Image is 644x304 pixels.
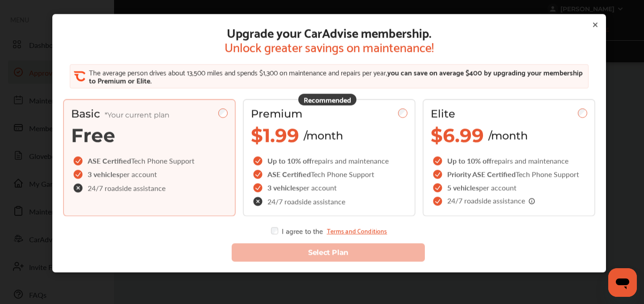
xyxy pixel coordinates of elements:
span: 5 vehicles [447,182,479,193]
span: $1.99 [251,124,299,147]
img: checkIcon.6d469ec1.svg [73,156,84,165]
a: Terms and Conditions [327,227,387,234]
span: repairs and maintenance [491,155,568,166]
span: Priority ASE Certified [447,169,516,179]
img: check-cross-icon.c68f34ea.svg [73,183,84,193]
span: per account [479,182,517,193]
img: checkIcon.6d469ec1.svg [433,170,444,179]
span: Tech Phone Support [131,155,195,166]
span: Up to 10% off [267,155,312,166]
span: *Your current plan [105,111,169,119]
img: checkIcon.6d469ec1.svg [253,183,264,192]
div: I agree to the [271,227,387,234]
span: Free [71,124,115,147]
img: check-cross-icon.c68f34ea.svg [253,197,264,206]
img: checkIcon.6d469ec1.svg [433,197,444,206]
span: ASE Certified [267,169,311,179]
span: /month [488,129,528,142]
span: 24/7 roadside assistance [88,184,165,192]
span: 24/7 roadside assistance [267,198,345,205]
span: Elite [431,107,455,120]
iframe: Button to launch messaging window [608,268,637,297]
span: 3 vehicles [267,182,299,193]
span: Upgrade your CarAdvise membership. [225,25,434,39]
span: /month [304,129,343,142]
span: you can save on average $400 by upgrading your membership to Premium or Elite. [89,66,583,86]
span: 3 vehicles [88,169,119,179]
span: Basic [71,107,169,120]
span: Tech Phone Support [311,169,374,179]
img: checkIcon.6d469ec1.svg [253,156,264,165]
img: checkIcon.6d469ec1.svg [73,170,84,179]
span: Tech Phone Support [516,169,579,179]
span: 24/7 roadside assistance [447,197,536,205]
span: per account [299,182,337,193]
img: checkIcon.6d469ec1.svg [433,183,444,192]
div: Recommended [298,94,356,105]
img: checkIcon.6d469ec1.svg [433,156,444,165]
span: Premium [251,107,302,120]
span: $6.99 [431,124,484,147]
span: The average person drives about 13,500 miles and spends $1,300 on maintenance and repairs per year, [89,66,387,78]
span: Unlock greater savings on maintenance! [225,39,434,53]
span: repairs and maintenance [312,155,389,166]
span: Up to 10% off [447,155,491,166]
span: ASE Certified [88,155,131,166]
img: CA_CheckIcon.cf4f08d4.svg [74,70,85,82]
span: per account [119,169,157,179]
img: checkIcon.6d469ec1.svg [253,170,264,179]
